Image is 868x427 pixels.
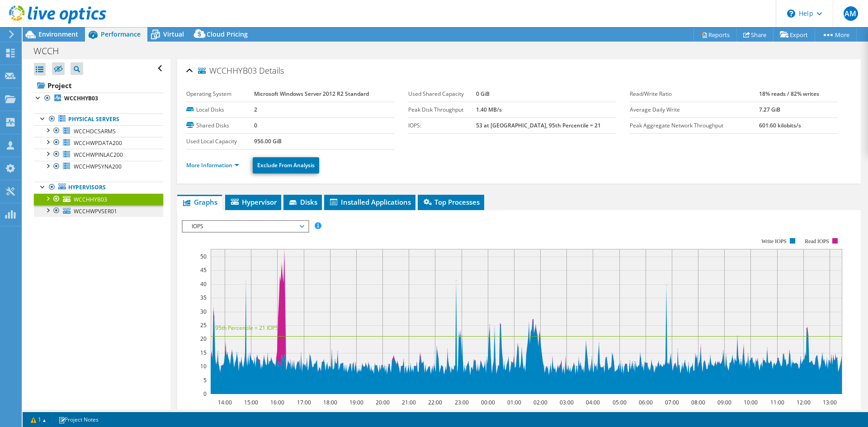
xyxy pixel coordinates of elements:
span: WCCHHYB03 [198,66,257,75]
a: WCCHWPVSER01 [34,205,163,217]
text: 20:00 [376,399,390,406]
span: AM [844,6,858,21]
span: Cloud Pricing [207,30,248,38]
label: Peak Disk Throughput [408,105,476,114]
label: Used Local Capacity [186,137,254,146]
text: 17:00 [297,399,311,406]
a: Reports [693,28,737,42]
text: 07:00 [665,399,679,406]
text: 0 [203,390,207,398]
text: 06:00 [639,399,653,406]
text: 22:00 [428,399,442,406]
label: Operating System [186,89,254,99]
label: Read/Write Ratio [630,89,759,99]
text: 10 [200,362,207,370]
span: IOPS [187,221,303,232]
text: 5 [203,376,207,384]
label: IOPS: [408,121,476,130]
span: WCCHHYB03 [74,196,107,203]
b: 0 [254,122,257,129]
b: 956.00 GiB [254,137,282,145]
a: Project Notes [52,414,105,425]
text: 50 [200,253,207,260]
a: More Information [186,161,239,169]
text: 30 [200,308,207,315]
text: 25 [200,321,207,329]
span: Graphs [182,197,217,206]
text: 45 [200,266,207,274]
text: 10:00 [744,399,758,406]
span: Details [259,65,284,76]
b: 0 GiB [476,90,490,98]
b: WCCHHYB03 [64,94,98,102]
a: WCCHWPINLAC200 [34,149,163,160]
text: Read IOPS [805,238,830,244]
text: 40 [200,280,207,288]
a: Hypervisors [34,182,163,193]
a: WCCHDCSARMS [34,125,163,137]
span: WCCHWPINLAC200 [74,151,123,159]
svg: \n [787,9,795,18]
text: 21:00 [402,399,416,406]
text: 18:00 [323,399,337,406]
text: 14:00 [218,399,232,406]
a: WCCHWPSYNA200 [34,161,163,173]
text: 19:00 [349,399,363,406]
a: Exclude From Analysis [253,157,319,174]
label: Local Disks [186,105,254,114]
span: WCCHWPVSER01 [74,207,117,215]
b: Microsoft Windows Server 2012 R2 Standard [254,90,369,98]
b: 7.27 GiB [759,106,780,113]
text: 09:00 [717,399,731,406]
text: 15 [200,349,207,357]
text: 13:00 [823,399,837,406]
text: 95th Percentile = 21 IOPS [215,324,278,332]
a: WCCHHYB03 [34,193,163,205]
label: Average Daily Write [630,105,759,114]
label: Peak Aggregate Network Throughput [630,121,759,130]
span: WCCHDCSARMS [74,127,116,135]
text: 11:00 [770,399,784,406]
span: WCCHWPDATA200 [74,139,122,147]
text: 12:00 [797,399,811,406]
b: 18% reads / 82% writes [759,90,819,98]
span: Performance [101,30,141,38]
text: 02:00 [533,399,547,406]
text: 16:00 [270,399,284,406]
text: 23:00 [455,399,469,406]
text: 01:00 [507,399,521,406]
label: Used Shared Capacity [408,89,476,99]
text: 15:00 [244,399,258,406]
a: Project [34,78,163,93]
a: Physical Servers [34,113,163,125]
text: Write IOPS [761,238,787,244]
text: 04:00 [586,399,600,406]
b: 2 [254,106,257,113]
a: WCCHWPDATA200 [34,137,163,149]
text: 03:00 [560,399,574,406]
span: Top Processes [422,197,480,206]
text: 05:00 [613,399,627,406]
b: 601.60 kilobits/s [759,122,801,129]
a: WCCHHYB03 [34,93,163,104]
text: 00:00 [481,399,495,406]
span: Environment [38,30,78,38]
span: Installed Applications [329,197,411,206]
label: Shared Disks [186,121,254,130]
a: 1 [24,414,52,425]
h1: WCCH [29,46,73,56]
span: Virtual [163,30,184,38]
a: More [815,28,857,42]
text: 08:00 [691,399,705,406]
span: Disks [288,197,317,206]
a: Export [773,28,815,42]
b: 1.40 MB/s [476,106,502,113]
span: Hypervisor [230,197,277,206]
a: Share [736,28,774,42]
b: 53 at [GEOGRAPHIC_DATA], 95th Percentile = 21 [476,122,601,129]
text: 35 [200,294,207,301]
text: 20 [200,335,207,343]
span: WCCHWPSYNA200 [74,163,122,170]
